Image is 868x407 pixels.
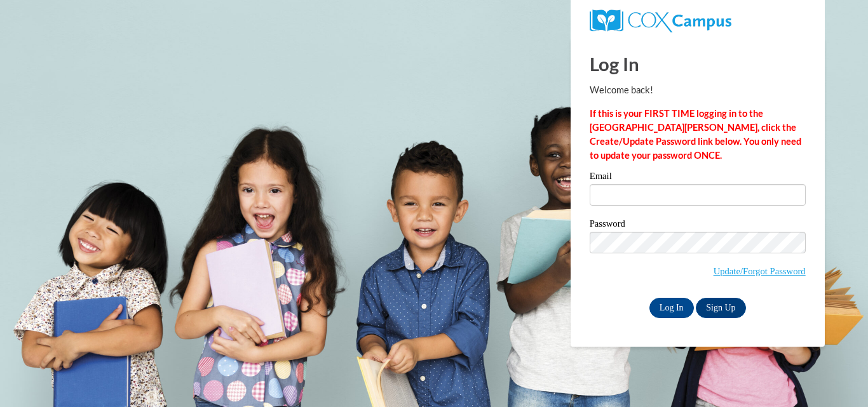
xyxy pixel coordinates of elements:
[590,51,806,77] h1: Log In
[590,10,731,32] img: COX Campus
[590,108,801,161] strong: If this is your FIRST TIME logging in to the [GEOGRAPHIC_DATA][PERSON_NAME], click the Create/Upd...
[590,219,806,232] label: Password
[590,15,731,25] a: COX Campus
[649,298,694,318] input: Log In
[714,266,806,276] a: Update/Forgot Password
[590,171,806,184] label: Email
[696,298,745,318] a: Sign Up
[590,83,806,97] p: Welcome back!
